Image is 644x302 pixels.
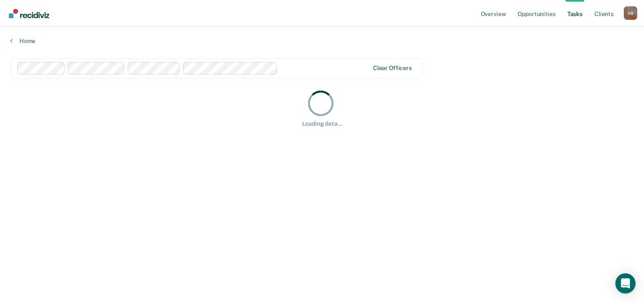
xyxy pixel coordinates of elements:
div: Loading data... [302,120,342,127]
a: Home [10,37,634,45]
div: Clear officers [373,65,412,72]
button: Profile dropdown button [624,6,637,20]
div: S B [624,6,637,20]
div: Open Intercom Messenger [615,273,636,294]
img: Recidiviz [9,9,49,18]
